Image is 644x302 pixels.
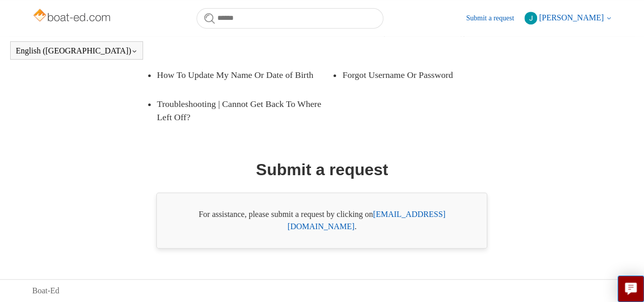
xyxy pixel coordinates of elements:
[32,6,113,26] img: Boat-Ed Help Center home page
[342,61,502,89] a: Forgot Username Or Password
[157,90,332,132] a: Troubleshooting | Cannot Get Back To Where Left Off?
[524,12,612,24] button: [PERSON_NAME]
[32,285,59,297] a: Boat-Ed
[539,13,604,22] span: [PERSON_NAME]
[197,8,383,29] input: Search
[256,157,388,182] h1: Submit a request
[157,61,317,89] a: How To Update My Name Or Date of Birth
[466,13,524,23] a: Submit a request
[156,193,487,249] div: For assistance, please submit a request by clicking on .
[618,276,644,302] button: Live chat
[16,46,137,56] button: English ([GEOGRAPHIC_DATA])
